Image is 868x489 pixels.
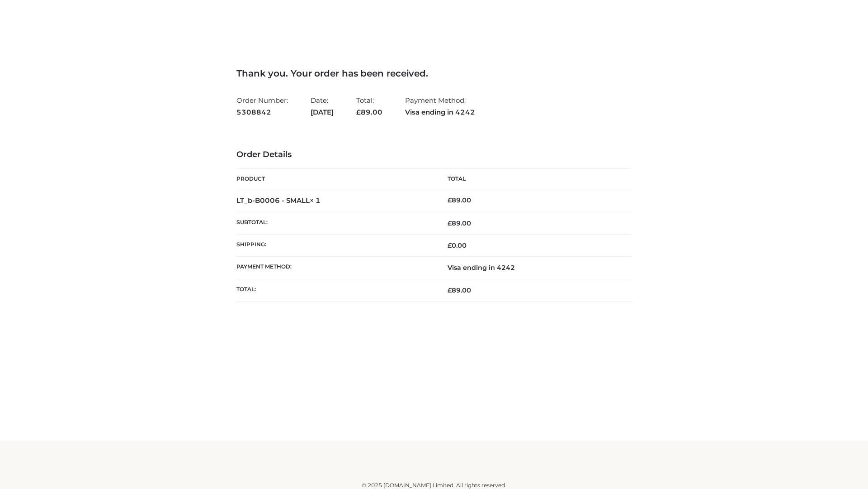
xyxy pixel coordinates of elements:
strong: Visa ending in 4242 [405,106,475,118]
span: £ [448,286,452,294]
span: £ [448,241,452,249]
li: Total: [356,92,382,120]
span: £ [448,219,452,227]
strong: × 1 [310,196,321,205]
th: Shipping: [236,235,434,257]
th: Subtotal: [236,212,434,234]
span: £ [448,196,452,204]
strong: 5308842 [236,106,288,118]
strong: [DATE] [311,106,334,118]
h3: Thank you. Your order has been received. [236,68,632,79]
strong: LT_b-B0006 - SMALL [236,196,321,205]
th: Total [434,169,632,189]
span: 89.00 [356,108,382,116]
span: 89.00 [448,219,471,227]
span: 89.00 [448,286,471,294]
bdi: 0.00 [448,241,467,249]
th: Payment method: [236,257,434,279]
th: Total: [236,279,434,301]
span: £ [356,108,361,116]
h3: Order Details [236,150,632,160]
li: Date: [311,92,334,120]
li: Payment Method: [405,92,475,120]
li: Order Number: [236,92,288,120]
bdi: 89.00 [448,196,471,204]
th: Product [236,169,434,189]
td: Visa ending in 4242 [434,257,632,279]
